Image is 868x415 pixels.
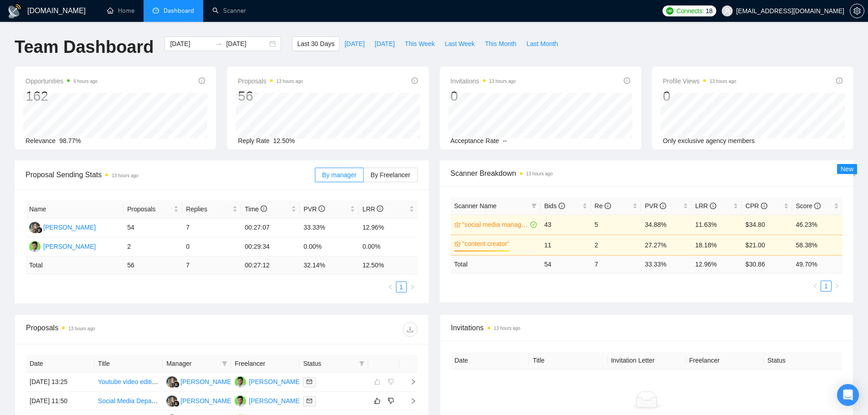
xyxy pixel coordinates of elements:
[241,237,300,256] td: 00:29:34
[238,76,303,87] span: Proposals
[26,137,56,144] span: Relevance
[370,36,400,51] button: [DATE]
[709,79,736,84] time: 13 hours ago
[173,381,180,388] img: gigradar-bm.png
[215,40,222,47] span: to
[451,352,529,369] th: Date
[403,326,417,333] span: download
[641,255,691,273] td: 33.33 %
[43,241,96,251] div: [PERSON_NAME]
[396,282,406,292] a: 1
[526,171,553,176] time: 13 hours ago
[303,359,355,369] span: Status
[451,87,516,105] div: 0
[810,281,821,292] li: Previous Page
[94,392,163,411] td: Social Media Department Setup Consultant
[375,39,395,49] span: [DATE]
[318,205,325,212] span: info-circle
[544,202,565,210] span: Bids
[94,355,163,373] th: Title
[249,377,301,387] div: [PERSON_NAME]
[235,395,246,407] img: SH
[231,355,299,373] th: Freelancer
[454,221,461,228] span: crown
[107,7,134,15] a: homeHome
[385,395,396,406] button: dislike
[641,215,691,235] td: 34.88%
[832,281,842,292] button: right
[300,256,359,274] td: 32.14 %
[29,241,41,252] img: SH
[462,220,529,230] a: "social media manager"
[26,87,98,105] div: 162
[164,7,194,15] span: Dashboard
[405,39,435,49] span: This Week
[850,7,864,15] a: setting
[407,282,418,292] li: Next Page
[15,36,154,58] h1: Team Dashboard
[834,283,840,289] span: right
[445,39,475,49] span: Last Week
[370,171,410,179] span: By Freelancer
[166,359,218,369] span: Manager
[540,255,591,273] td: 54
[591,215,641,235] td: 5
[832,281,842,292] li: Next Page
[170,39,211,49] input: Start date
[123,237,182,256] td: 2
[400,36,440,51] button: This Week
[43,222,96,232] div: [PERSON_NAME]
[663,87,736,105] div: 0
[403,379,416,385] span: right
[249,396,301,406] div: [PERSON_NAME]
[388,284,393,290] span: left
[29,242,96,250] a: SH[PERSON_NAME]
[98,397,220,405] a: Social Media Department Setup Consultant
[792,215,842,235] td: 46.23%
[821,281,831,291] a: 1
[451,137,499,144] span: Acceptance Rate
[94,373,163,392] td: Youtube video editing and thumbnail creation
[238,87,303,105] div: 56
[764,352,842,369] th: Status
[821,281,832,292] li: 1
[411,77,418,84] span: info-circle
[591,255,641,273] td: 7
[173,400,180,407] img: gigradar-bm.png
[36,227,42,233] img: gigradar-bm.png
[591,235,641,255] td: 2
[692,215,742,235] td: 11.63%
[127,204,172,214] span: Proposals
[742,215,792,235] td: $34.80
[451,255,541,273] td: Total
[123,200,182,218] th: Proposals
[220,357,229,370] span: filter
[238,137,269,144] span: Reply Rate
[68,326,95,331] time: 13 hours ago
[292,36,339,51] button: Last 30 Days
[531,203,537,209] span: filter
[724,8,730,14] span: user
[26,256,123,274] td: Total
[462,239,535,249] a: "content creator"
[676,6,704,16] span: Connects:
[810,281,821,292] button: left
[440,36,480,51] button: Last Week
[660,203,666,209] span: info-circle
[180,396,233,406] div: [PERSON_NAME]
[339,36,370,51] button: [DATE]
[485,39,516,49] span: This Month
[166,395,178,407] img: LK
[26,373,94,392] td: [DATE] 13:25
[385,282,396,292] li: Previous Page
[362,205,383,213] span: LRR
[235,378,301,385] a: SH[PERSON_NAME]
[182,237,241,256] td: 0
[388,397,394,405] span: dislike
[307,379,312,384] span: mail
[540,235,591,255] td: 11
[29,223,96,231] a: LK[PERSON_NAME]
[300,237,359,256] td: 0.00%
[526,39,558,49] span: Last Month
[494,326,520,331] time: 13 hours ago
